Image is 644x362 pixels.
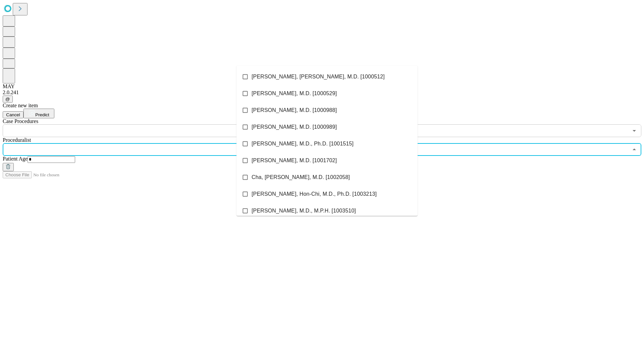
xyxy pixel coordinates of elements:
[252,157,337,165] span: [PERSON_NAME], M.D. [1001702]
[252,173,350,181] span: Cha, [PERSON_NAME], M.D. [1002058]
[23,109,54,118] button: Predict
[630,126,639,135] button: Open
[252,190,377,198] span: [PERSON_NAME], Hon-Chi, M.D., Ph.D. [1003213]
[252,140,354,148] span: [PERSON_NAME], M.D., Ph.D. [1001515]
[3,156,28,162] span: Patient Age
[630,145,639,154] button: Close
[252,123,337,131] span: [PERSON_NAME], M.D. [1000989]
[252,73,385,81] span: [PERSON_NAME], [PERSON_NAME], M.D. [1000512]
[252,89,337,98] span: [PERSON_NAME], M.D. [1000529]
[252,106,337,114] span: [PERSON_NAME], M.D. [1000988]
[252,207,356,215] span: [PERSON_NAME], M.D., M.P.H. [1003510]
[3,89,641,96] div: 2.0.241
[35,112,49,117] span: Predict
[3,111,23,118] button: Cancel
[5,97,10,102] span: @
[3,137,31,143] span: Proceduralist
[3,103,38,108] span: Create new item
[3,118,38,124] span: Scheduled Procedure
[3,96,13,103] button: @
[3,83,641,89] div: MAY
[6,112,20,117] span: Cancel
